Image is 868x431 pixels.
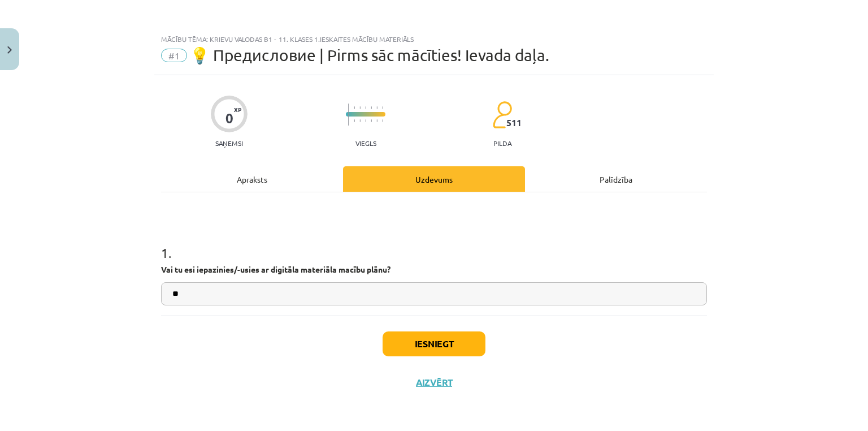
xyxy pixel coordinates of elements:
[161,49,187,62] span: #1
[234,106,241,113] span: XP
[355,139,376,147] p: Viegls
[343,166,525,192] div: Uzdevums
[382,119,383,122] img: icon-short-line-57e1e144782c952c97e751825c79c345078a6d821885a25fce030b3d8c18986b.svg
[225,110,233,126] div: 0
[506,118,522,128] span: 511
[354,106,355,109] img: icon-short-line-57e1e144782c952c97e751825c79c345078a6d821885a25fce030b3d8c18986b.svg
[161,166,343,192] div: Apraksts
[383,331,485,356] button: Iesniegt
[161,264,390,274] strong: Vai tu esi iepazinies/-usies ar digitāla materiāla macību plānu?
[492,101,512,129] img: students-c634bb4e5e11cddfef0936a35e636f08e4e9abd3cc4e673bd6f9a4125e45ecb1.svg
[7,46,12,54] img: icon-close-lesson-0947bae3869378f0d4975bcd49f059093ad1ed9edebbc8119c70593378902aed.svg
[190,46,549,64] span: 💡 Предисловие | Pirms sāc mācīties! Ievada daļa.
[348,104,349,126] img: icon-long-line-d9ea69661e0d244f92f715978eff75569469978d946b2353a9bb055b3ed8787d.svg
[376,106,377,109] img: icon-short-line-57e1e144782c952c97e751825c79c345078a6d821885a25fce030b3d8c18986b.svg
[359,119,361,122] img: icon-short-line-57e1e144782c952c97e751825c79c345078a6d821885a25fce030b3d8c18986b.svg
[493,139,511,147] p: pilda
[382,106,383,109] img: icon-short-line-57e1e144782c952c97e751825c79c345078a6d821885a25fce030b3d8c18986b.svg
[525,166,707,192] div: Palīdzība
[161,225,707,260] h1: 1 .
[413,377,455,388] button: Aizvērt
[365,106,366,109] img: icon-short-line-57e1e144782c952c97e751825c79c345078a6d821885a25fce030b3d8c18986b.svg
[365,119,366,122] img: icon-short-line-57e1e144782c952c97e751825c79c345078a6d821885a25fce030b3d8c18986b.svg
[211,139,248,147] p: Saņemsi
[371,119,372,122] img: icon-short-line-57e1e144782c952c97e751825c79c345078a6d821885a25fce030b3d8c18986b.svg
[376,119,377,122] img: icon-short-line-57e1e144782c952c97e751825c79c345078a6d821885a25fce030b3d8c18986b.svg
[359,106,361,109] img: icon-short-line-57e1e144782c952c97e751825c79c345078a6d821885a25fce030b3d8c18986b.svg
[371,106,372,109] img: icon-short-line-57e1e144782c952c97e751825c79c345078a6d821885a25fce030b3d8c18986b.svg
[354,119,355,122] img: icon-short-line-57e1e144782c952c97e751825c79c345078a6d821885a25fce030b3d8c18986b.svg
[161,35,707,43] div: Mācību tēma: Krievu valodas b1 - 11. klases 1.ieskaites mācību materiāls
